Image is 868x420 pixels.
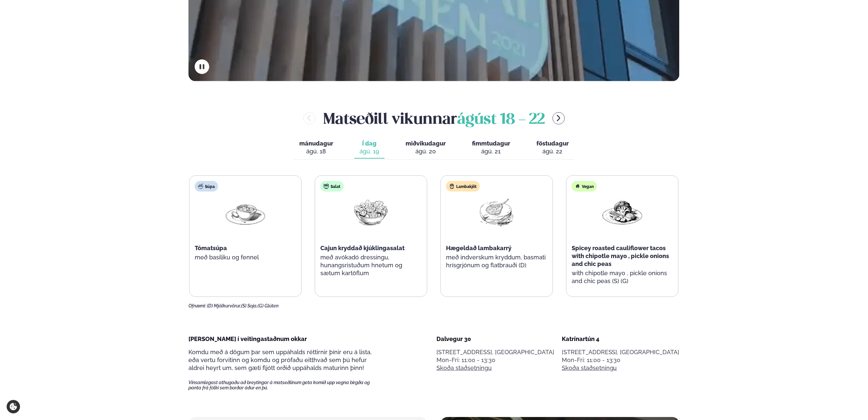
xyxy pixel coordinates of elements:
[436,356,554,364] div: Mon-Fri: 11:00 - 13:30
[198,184,203,189] img: soup.svg
[467,137,515,159] button: fimmtudagur ágú. 21
[562,364,617,372] a: Skoða staðsetningu
[601,197,643,227] img: Vegan.png
[406,140,446,147] span: miðvikudagur
[436,364,492,372] a: Skoða staðsetningu
[476,197,518,227] img: Lamb-Meat.png
[188,335,307,342] span: [PERSON_NAME] í veitingastaðnum okkar
[207,303,241,308] span: (D) Mjólkurvörur,
[195,181,218,192] div: Súpa
[360,140,379,147] span: Í dag
[562,356,680,364] div: Mon-Fri: 11:00 - 13:30
[195,245,227,251] span: Tómatsúpa
[562,335,680,343] div: Katrínartún 4
[354,137,384,159] button: Í dag ágú. 19
[446,245,511,251] span: Hægeldað lambakarrý
[562,348,680,356] p: [STREET_ADDRESS], [GEOGRAPHIC_DATA]
[303,112,315,124] button: menu-btn-left
[436,348,554,356] p: [STREET_ADDRESS], [GEOGRAPHIC_DATA]
[572,181,597,192] div: Vegan
[449,184,455,189] img: Lamb.svg
[258,303,279,308] span: (G) Glúten
[472,140,510,147] span: fimmtudagur
[195,253,296,261] p: með basiliku og fennel
[360,147,379,155] div: ágú. 19
[7,400,20,413] a: Cookie settings
[188,349,372,371] span: Komdu með á dögum þar sem uppáhalds réttirnir þínir eru á lista, eða vertu forvitinn og komdu og ...
[324,184,329,189] img: salad.svg
[299,140,333,147] span: mánudagur
[572,245,669,267] span: Spicey roasted cauliflower tacos with chipotle mayo , pickle onions and chic peas
[299,147,333,155] div: ágú. 18
[472,147,510,155] div: ágú. 21
[436,335,554,343] div: Dalvegur 30
[241,303,258,308] span: (S) Soja,
[400,137,451,159] button: miðvikudagur ágú. 20
[188,380,381,390] span: Vinsamlegast athugaðu að breytingar á matseðlinum geta komið upp vegna birgða og panta frá fólki ...
[553,112,565,124] button: menu-btn-right
[446,253,547,269] p: með indverskum kryddum, basmati hrísgrjónum og flatbrauði (D)
[350,197,392,227] img: Salad.png
[320,253,422,277] p: með avókadó dressingu, hunangsristuðum hnetum og sætum kartöflum
[294,137,338,159] button: mánudagur ágú. 18
[572,269,673,285] p: with chipotle mayo , pickle onions and chic peas (S) (G)
[575,184,580,189] img: Vegan.svg
[531,137,574,159] button: föstudagur ágú. 22
[457,113,545,127] span: ágúst 18 - 22
[536,140,569,147] span: föstudagur
[536,147,569,155] div: ágú. 22
[224,197,266,227] img: Soup.png
[320,181,344,192] div: Salat
[188,303,206,308] span: Ofnæmi:
[320,245,405,251] span: Cajun kryddað kjúklingasalat
[446,181,480,192] div: Lambakjöt
[323,108,545,129] h2: Matseðill vikunnar
[406,147,446,155] div: ágú. 20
